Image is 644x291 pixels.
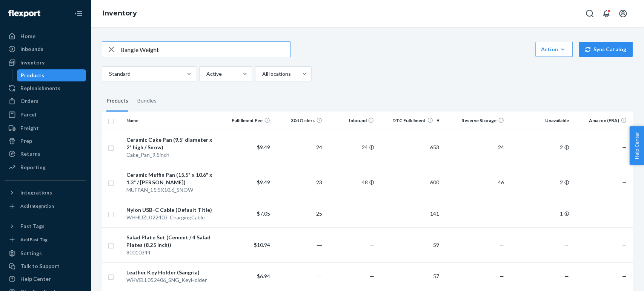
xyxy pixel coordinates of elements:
div: Fast Tags [20,222,45,230]
button: Open notifications [599,6,614,21]
div: Salad Plate Set (Cement / 4 Salad Plates (8.25 inch)) [126,234,218,249]
div: Returns [20,150,40,158]
td: 24 [325,130,377,165]
div: WHVELL052406_SNG_KeyHolder [126,276,218,284]
span: — [369,210,374,217]
a: Add Fast Tag [5,235,86,244]
span: — [622,242,627,248]
a: Inventory [103,9,137,17]
span: $9.49 [257,179,270,185]
div: WHHUZL022403_ChargingCable [126,214,218,221]
td: 46 [442,165,507,200]
input: Active [206,70,206,78]
a: Help Center [5,273,86,285]
td: ― [273,262,325,290]
div: Cake_Pan_9.5inch [126,151,218,159]
a: Orders [5,95,86,107]
button: Sync Catalog [579,42,633,57]
a: Freight [5,122,86,134]
a: Products [17,69,86,81]
th: Fulfillment Fee [221,112,273,130]
div: Inbounds [20,45,43,53]
input: All locations [261,70,262,78]
button: Close Navigation [71,6,86,21]
button: Action [535,42,573,57]
input: Standard [108,70,109,78]
div: Inventory [20,59,45,66]
td: 1 [507,200,572,227]
span: — [369,242,374,248]
span: $10.94 [254,242,270,248]
span: — [500,273,504,279]
img: Flexport logo [8,10,40,17]
div: Replenishments [20,84,60,92]
a: Inventory [5,57,86,69]
td: 141 [377,200,442,227]
th: Reserve Storage [442,112,507,130]
th: DTC Fulfillment [377,112,442,130]
span: — [622,144,627,150]
span: $7.05 [257,210,270,217]
th: Inbound [325,112,377,130]
div: Freight [20,124,39,132]
span: — [564,242,569,248]
div: Talk to Support [20,262,60,270]
a: Prep [5,135,86,147]
button: Open Search Box [582,6,597,21]
div: Leather Key Holder (Sangria) [126,269,218,276]
span: $6.94 [257,273,270,279]
div: Products [21,72,44,79]
input: Search inventory by name or sku [120,42,290,57]
span: — [500,242,504,248]
span: — [564,273,569,279]
th: Name [123,112,221,130]
div: Parcel [20,111,36,118]
th: Amazon (FBA) [572,112,633,130]
div: MUFPAN_15.5X10.6_SNOW [126,186,218,194]
span: — [622,210,627,217]
a: Parcel [5,109,86,121]
div: Home [20,32,35,40]
div: 80010344 [126,249,218,256]
td: 2 [507,165,572,200]
a: Reporting [5,161,86,173]
td: 25 [273,200,325,227]
a: Add Integration [5,202,86,211]
a: Replenishments [5,82,86,94]
a: Settings [5,247,86,259]
td: 48 [325,165,377,200]
span: — [500,210,504,217]
td: 24 [273,130,325,165]
a: Home [5,30,86,42]
td: ― [273,227,325,262]
div: Ceramic Muffin Pan (15.5" x 10.6" x 1.3" / [PERSON_NAME]) [126,171,218,186]
button: Help Center [629,126,644,165]
td: 23 [273,165,325,200]
td: 59 [377,227,442,262]
span: — [622,179,627,185]
button: Integrations [5,187,86,199]
div: Products [106,90,128,112]
div: Action [541,46,567,53]
td: 600 [377,165,442,200]
div: Reporting [20,164,46,171]
td: 653 [377,130,442,165]
button: Open account menu [615,6,630,21]
div: Help Center [20,275,51,283]
ol: breadcrumbs [97,3,143,25]
div: Bundles [137,90,157,112]
td: 57 [377,262,442,290]
div: Add Fast Tag [20,236,48,243]
div: Integrations [20,189,52,196]
div: Add Integration [20,203,54,209]
span: $9.49 [257,144,270,150]
a: Returns [5,148,86,160]
div: Ceramic Cake Pan (9.5' diameter x 2" high / Snow) [126,136,218,151]
span: — [622,273,627,279]
div: Nylon USB-C Cable (Default Title) [126,206,218,214]
button: Fast Tags [5,220,86,232]
div: Orders [20,97,38,105]
a: Talk to Support [5,260,86,272]
td: 2 [507,130,572,165]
